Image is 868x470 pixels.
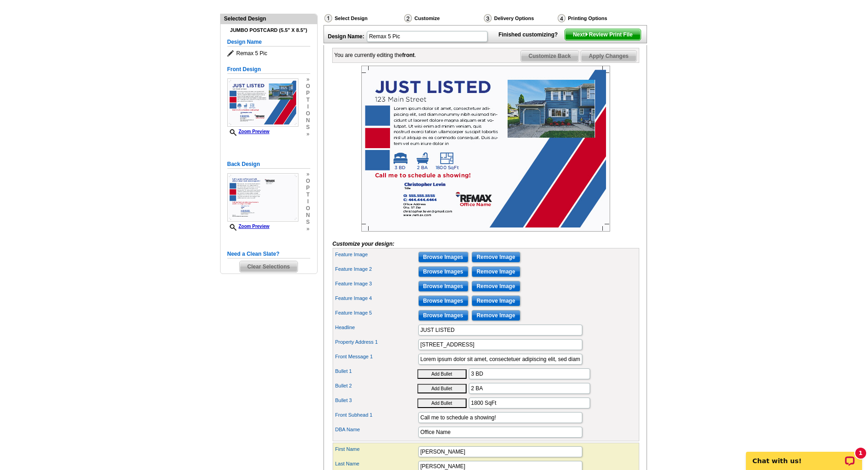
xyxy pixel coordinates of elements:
[306,205,310,212] span: o
[227,49,310,58] span: Remax 5 Pic
[227,78,298,127] img: Z18904331_00001_1.jpg
[306,198,310,205] span: i
[227,160,310,169] h5: Back Design
[306,97,310,103] span: t
[484,14,492,22] img: Delivery Options
[418,281,468,292] input: Browse Images
[333,241,395,247] i: Customize your design:
[335,353,417,361] label: Front Message 1
[306,124,310,131] span: s
[418,295,468,306] input: Browse Images
[521,51,579,62] span: Customize Back
[306,117,310,124] span: n
[472,281,520,292] input: Remove Image
[335,265,417,273] label: Feature Image 2
[227,173,298,222] img: Z18904331_00001_2.jpg
[306,185,310,191] span: p
[335,426,417,434] label: DBA Name
[418,310,468,321] input: Browse Images
[227,38,310,46] h5: Design Name
[335,367,417,375] label: Bullet 1
[472,266,520,277] input: Remove Image
[324,14,403,25] div: Select Design
[306,110,310,117] span: o
[227,250,310,258] h5: Need a Clean Slate?
[335,445,417,453] label: First Name
[335,338,417,346] label: Property Address 1
[227,27,310,33] h4: Jumbo Postcard (5.5" x 8.5")
[472,310,520,321] input: Remove Image
[306,171,310,178] span: »
[240,261,298,272] span: Clear Selections
[306,131,310,138] span: »
[306,219,310,226] span: s
[335,397,417,404] label: Bullet 3
[227,65,310,74] h5: Front Design
[221,14,317,23] div: Selected Design
[740,441,868,470] iframe: LiveChat chat widget
[335,309,417,317] label: Feature Image 5
[417,384,467,393] button: Add Bullet
[403,14,483,25] div: Customize
[472,252,520,263] input: Remove Image
[335,280,417,288] label: Feature Image 3
[418,252,468,263] input: Browse Images
[361,66,610,232] img: Z18904331_00001_1.jpg
[306,191,310,198] span: t
[581,51,636,62] span: Apply Changes
[335,411,417,419] label: Front Subhead 1
[306,76,310,83] span: »
[328,33,365,40] strong: Design Name:
[306,226,310,232] span: »
[417,398,467,408] button: Add Bullet
[324,14,332,22] img: Select Design
[306,103,310,110] span: i
[306,83,310,90] span: o
[334,51,416,59] div: You are currently editing the .
[402,52,415,58] b: front
[335,460,417,468] label: Last Name
[404,14,412,22] img: Customize
[306,178,310,185] span: o
[335,382,417,390] label: Bullet 2
[335,324,417,331] label: Headline
[557,14,638,23] div: Printing Options
[418,266,468,277] input: Browse Images
[306,212,310,219] span: n
[335,251,417,258] label: Feature Image
[335,294,417,302] label: Feature Image 4
[558,14,565,22] img: Printing Options & Summary
[565,29,640,40] span: Next Review Print File
[227,129,270,134] a: Zoom Preview
[306,90,310,97] span: p
[498,31,563,38] strong: Finished customizing?
[227,224,270,229] a: Zoom Preview
[472,295,520,306] input: Remove Image
[483,14,557,23] div: Delivery Options
[585,32,589,36] img: button-next-arrow-white.png
[417,369,467,379] button: Add Bullet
